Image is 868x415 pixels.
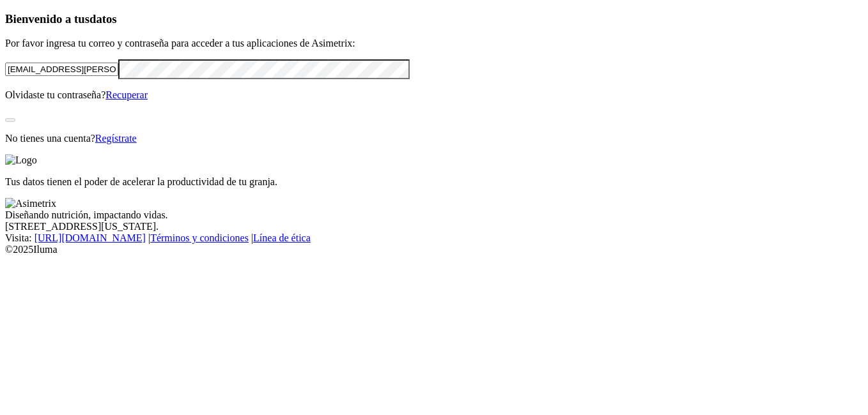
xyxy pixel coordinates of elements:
div: © 2025 Iluma [5,244,863,255]
a: Recuperar [105,89,148,100]
img: Asimetrix [5,198,56,209]
a: [URL][DOMAIN_NAME] [35,232,146,243]
span: datos [89,12,117,26]
p: Tus datos tienen el poder de acelerar la productividad de tu granja. [5,176,863,188]
div: Visita : | | [5,232,863,244]
a: Regístrate [95,133,137,144]
a: Términos y condiciones [150,232,249,243]
div: [STREET_ADDRESS][US_STATE]. [5,221,863,232]
a: Línea de ética [253,232,311,243]
h3: Bienvenido a tus [5,12,863,26]
p: Por favor ingresa tu correo y contraseña para acceder a tus aplicaciones de Asimetrix: [5,38,863,49]
p: Olvidaste tu contraseña? [5,89,863,101]
p: No tienes una cuenta? [5,133,863,144]
img: Logo [5,155,37,166]
div: Diseñando nutrición, impactando vidas. [5,209,863,221]
input: Tu correo [5,63,118,76]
